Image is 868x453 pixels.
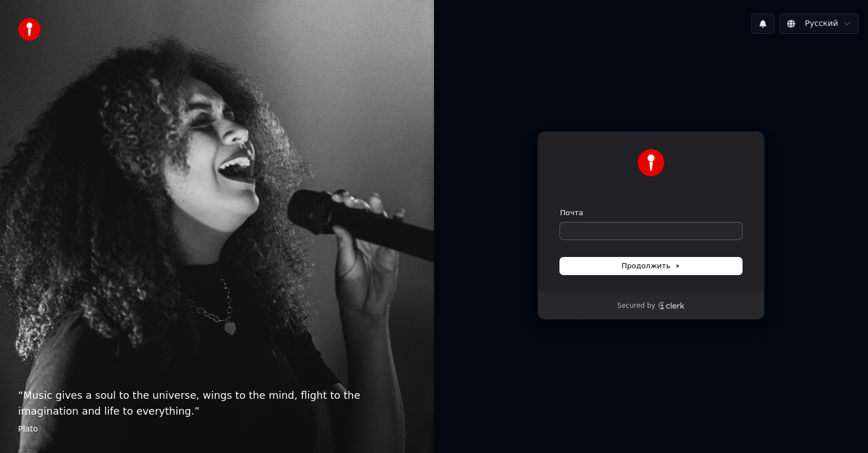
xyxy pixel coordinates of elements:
[18,18,41,41] img: youka
[637,149,665,176] img: Youka
[560,208,583,218] label: Почта
[658,302,685,310] a: Clerk logo
[617,302,655,311] p: Secured by
[622,261,681,271] span: Продолжить
[18,387,416,419] p: “ Music gives a soul to the universe, wings to the mind, flight to the imagination and life to ev...
[18,424,416,435] footer: Plato
[560,258,742,275] button: Продолжить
